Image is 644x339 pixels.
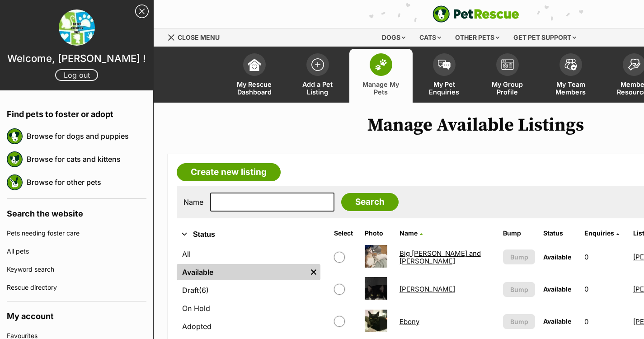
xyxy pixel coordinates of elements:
img: petrescue logo [7,128,23,144]
a: PetRescue [432,5,519,23]
span: translation missing: en.admin.listings.index.attributes.enquiries [584,229,614,237]
a: Draft [177,282,320,298]
a: Browse for other pets [27,173,146,192]
button: Bump [503,314,535,329]
img: logo-e224e6f780fb5917bec1dbf3a21bbac754714ae5b6737aabdf751b685950b380.svg [432,5,519,23]
span: Bump [510,252,528,262]
a: Add a Pet Listing [286,49,349,103]
a: My Team Members [539,49,602,103]
div: Other pets [449,28,506,47]
a: On Hold [177,300,320,316]
input: Search [341,193,399,211]
td: 0 [581,306,629,337]
img: dashboard-icon-eb2f2d2d3e046f16d808141f083e7271f6b2e854fb5c12c21221c1fb7104beca.svg [248,58,261,71]
a: Browse for cats and kittens [27,150,146,169]
a: Adopted [177,318,320,334]
th: Photo [361,226,395,240]
img: profile image [59,9,95,46]
span: Available [543,317,571,325]
a: Keyword search [7,260,146,278]
span: My Team Members [550,80,591,96]
img: team-members-icon-5396bd8760b3fe7c0b43da4ab00e1e3bb1a5d9ba89233759b79545d2d3fc5d0d.svg [564,59,577,71]
th: Bump [499,226,539,240]
a: My Rescue Dashboard [223,49,286,103]
a: All [177,246,320,262]
div: Get pet support [507,28,583,47]
a: Log out [55,69,98,81]
div: Cats [413,28,447,47]
a: Remove filter [307,264,320,280]
h4: My account [7,301,146,327]
span: Close menu [178,33,220,41]
button: Status [177,229,320,240]
span: Available [543,253,571,261]
a: Browse for dogs and puppies [27,127,146,146]
a: Enquiries [584,229,619,237]
a: Ebony [400,317,419,326]
span: My Rescue Dashboard [234,80,275,96]
span: Bump [510,317,528,326]
h4: Search the website [7,199,146,224]
img: petrescue logo [7,174,23,190]
a: All pets [7,242,146,260]
a: Create new listing [177,163,281,181]
a: My Group Profile [476,49,539,103]
td: 0 [581,273,629,305]
span: Available [543,285,571,293]
th: Status [540,226,580,240]
img: manage-my-pets-icon-02211641906a0b7f246fdf0571729dbe1e7629f14944591b6c1af311fb30b64b.svg [375,59,387,71]
a: Pets needing foster care [7,224,146,242]
span: My Group Profile [487,80,528,96]
span: Bump [510,285,528,294]
label: Name [183,198,203,206]
a: Rescue directory [7,278,146,297]
div: Dogs [376,28,412,47]
span: Name [400,229,418,237]
th: Select [330,226,360,240]
h4: Find pets to foster or adopt [7,99,146,125]
span: Manage My Pets [361,80,401,96]
button: Bump [503,250,535,264]
img: group-profile-icon-3fa3cf56718a62981997c0bc7e787c4b2cf8bcc04b72c1350f741eb67cf2f40e.svg [501,59,514,70]
a: [PERSON_NAME] [400,285,455,293]
img: pet-enquiries-icon-7e3ad2cf08bfb03b45e93fb7055b45f3efa6380592205ae92323e6603595dc1f.svg [438,60,451,70]
a: Menu [167,28,226,45]
a: My Pet Enquiries [413,49,476,103]
a: Available [177,264,307,280]
a: Big [PERSON_NAME] and [PERSON_NAME] [400,249,481,265]
span: My Pet Enquiries [424,80,465,96]
img: member-resources-icon-8e73f808a243e03378d46382f2149f9095a855e16c252ad45f914b54edf8863c.svg [628,58,640,71]
a: Manage My Pets [349,49,413,103]
span: Add a Pet Listing [297,80,338,96]
td: 0 [581,241,629,273]
img: petrescue logo [7,151,23,167]
a: Name [400,229,423,237]
a: Close Sidebar [135,5,149,18]
button: Bump [503,282,535,297]
img: add-pet-listing-icon-0afa8454b4691262ce3f59096e99ab1cd57d4a30225e0717b998d2c9b9846f56.svg [311,58,324,71]
span: (6) [199,285,209,296]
